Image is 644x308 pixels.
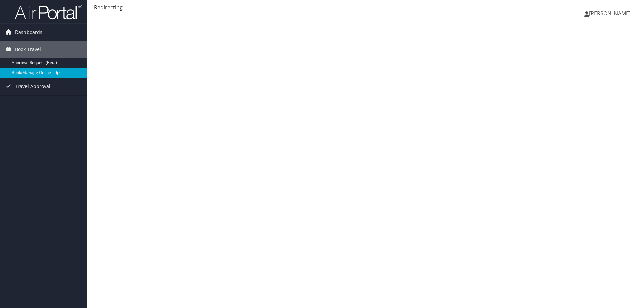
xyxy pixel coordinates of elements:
[15,4,82,20] img: airportal-logo.png
[15,78,50,95] span: Travel Approval
[94,3,637,11] div: Redirecting...
[15,24,42,41] span: Dashboards
[15,41,41,58] span: Book Travel
[589,10,631,17] span: [PERSON_NAME]
[584,3,637,23] a: [PERSON_NAME]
